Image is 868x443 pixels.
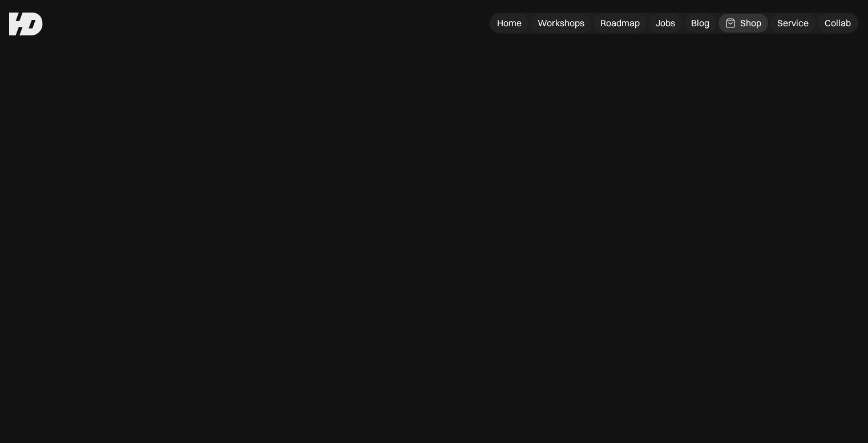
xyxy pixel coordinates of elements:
div: Jobs [656,17,675,29]
a: Home [490,14,528,33]
div: Blog [691,17,709,29]
div: Service [777,17,809,29]
a: Workshops [531,14,591,33]
div: Collab [825,17,851,29]
div: Workshops [538,17,584,29]
a: Jobs [649,14,682,33]
a: Shop [718,14,768,33]
a: Service [770,14,815,33]
a: Collab [818,14,858,33]
a: Blog [684,14,716,33]
a: Roadmap [594,14,647,33]
div: Roadmap [600,17,640,29]
div: Shop [740,17,761,29]
div: Home [497,17,522,29]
